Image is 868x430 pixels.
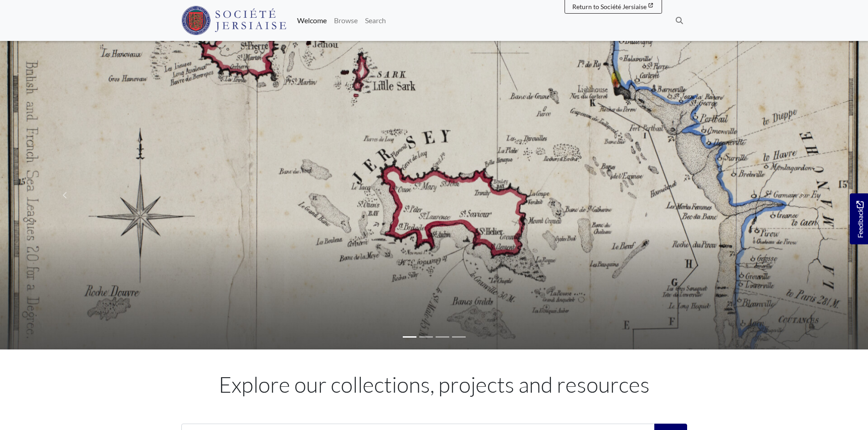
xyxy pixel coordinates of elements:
span: Return to Société Jersiaise [572,3,647,10]
a: Search [361,11,390,30]
a: Move to next slideshow image [738,41,868,349]
a: Browse [330,11,361,30]
a: Société Jersiaise logo [181,4,287,37]
a: Welcome [293,11,330,30]
img: Société Jersiaise [181,6,287,35]
h1: Explore our collections, projects and resources [181,371,687,398]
